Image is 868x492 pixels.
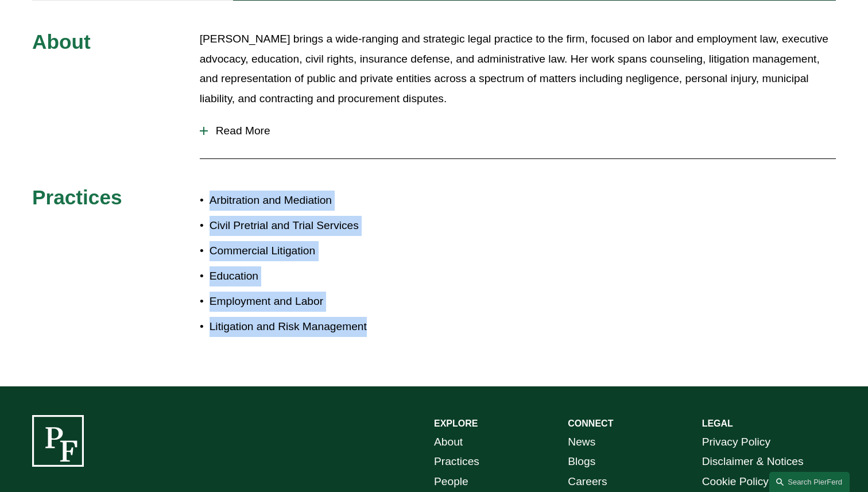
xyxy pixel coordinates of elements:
[434,472,468,492] a: People
[568,452,595,472] a: Blogs
[210,241,434,261] p: Commercial Litigation
[210,216,434,236] p: Civil Pretrial and Trial Services
[434,452,479,472] a: Practices
[32,186,122,208] span: Practices
[702,472,769,492] a: Cookie Policy
[769,472,850,492] a: Search this site
[210,191,434,211] p: Arbitration and Mediation
[200,116,836,146] button: Read More
[568,472,607,492] a: Careers
[210,266,434,286] p: Education
[568,432,595,452] a: News
[210,317,434,337] p: Litigation and Risk Management
[702,419,733,428] strong: LEGAL
[702,452,804,472] a: Disclaimer & Notices
[434,419,478,428] strong: EXPLORE
[434,432,463,452] a: About
[568,419,613,428] strong: CONNECT
[32,30,91,53] span: About
[702,432,770,452] a: Privacy Policy
[208,125,836,137] span: Read More
[210,292,434,312] p: Employment and Labor
[200,29,836,109] p: [PERSON_NAME] brings a wide-ranging and strategic legal practice to the firm, focused on labor an...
